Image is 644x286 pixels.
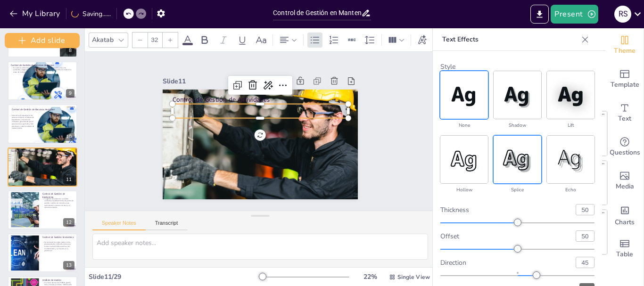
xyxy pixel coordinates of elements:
[359,272,381,281] div: 22 %
[606,28,644,62] div: Change the overall theme
[547,185,594,195] div: echo
[606,232,644,266] div: Add a table
[530,5,549,24] button: Export to PowerPoint
[606,130,644,164] div: Get real-time input from your audience
[168,66,262,85] div: Slide 11
[8,61,77,100] div: 9
[7,6,64,21] button: My Library
[42,198,74,209] p: La gestión de existencias se realiza mediante el establecimiento de puntos de pedido y análisis d...
[63,132,74,141] div: 10
[8,104,77,143] div: 10
[611,80,639,90] span: Template
[606,198,644,232] div: Add charts and graphs
[174,95,350,125] p: Se evalúan las Órdenes de Trabajo para analizar la evolución de actividades y gastos, permitiendo...
[92,220,146,230] button: Speaker Notes
[494,185,541,195] div: splice
[11,66,74,73] p: Se analiza la estructura de recursos humanos, horas de formación y tasas de accidentes, asegurand...
[8,147,77,187] div: 11
[547,71,594,119] img: Text Effect
[616,249,633,260] span: Table
[63,261,74,270] div: 13
[8,190,77,229] div: 12
[440,62,594,71] p: Style
[63,175,74,184] div: 11
[386,33,407,48] div: Column Count
[494,121,541,130] div: shadow
[11,152,74,156] p: Se evalúan las Órdenes de Trabajo para analizar la evolución de actividades y gastos, permitiendo...
[440,258,568,267] div: direction
[440,185,488,195] div: hollow
[397,273,430,281] span: Single View
[10,114,35,129] p: Se examina la organización de recursos humanos, el tiempo de capacitación y las tasas de incident...
[610,147,640,158] span: Questions
[440,136,488,183] img: Text Effect
[440,121,488,130] div: none
[12,107,71,111] p: Control de Gestión de Recursos Humanos
[547,121,594,130] div: lift
[63,218,74,227] div: 12
[42,278,74,281] p: Análisis de Averías
[440,71,488,119] img: Text Effect
[618,114,631,124] span: Text
[606,164,644,198] div: Add images, graphics, shapes or video
[5,33,80,48] button: Add slide
[440,232,568,241] div: offset
[42,235,74,238] p: Control de Gestión Económica
[89,272,259,281] div: Slide 11 / 29
[614,46,636,56] span: Theme
[146,220,188,230] button: Transcript
[176,86,352,114] p: Control de Gestión de Actividades
[42,192,74,199] p: Control de Gestión de Existencias
[11,63,74,66] p: Control de Gestión de Recursos Humanos
[551,5,598,24] button: Present
[66,89,74,98] div: 9
[547,136,594,183] img: Text Effect
[42,241,74,252] p: Se comparan los costes reales con los presupuestados, utilizando ratios para evaluar la efectivid...
[90,33,116,46] div: Akatab
[616,181,634,192] span: Media
[66,46,74,55] div: 8
[8,233,77,272] div: 13
[440,205,568,214] div: thickness
[615,217,635,228] span: Charts
[494,71,541,119] img: Text Effect
[11,149,74,153] p: Control de Gestión de Actividades
[606,62,644,96] div: Add ready made slides
[494,136,541,183] img: Text Effect
[273,6,361,20] input: Insert title
[614,5,631,24] button: R S
[71,9,111,18] div: Saving......
[415,33,429,48] div: Text effects
[606,96,644,130] div: Add text boxes
[442,28,578,51] p: Text Effects
[614,6,631,23] div: R S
